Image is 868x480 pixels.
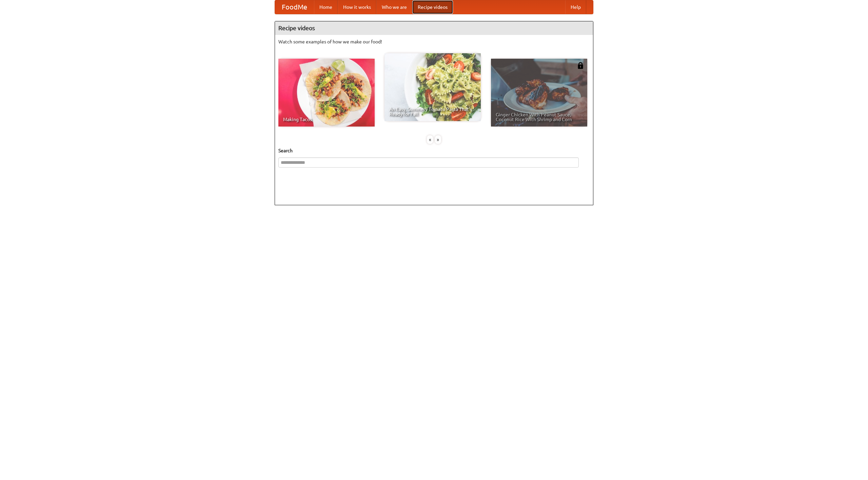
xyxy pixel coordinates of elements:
a: Home [314,0,338,14]
p: Watch some examples of how we make our food! [278,38,590,45]
span: An Easy, Summery Tomato Pasta That's Ready for Fall [389,107,476,116]
a: Who we are [376,0,412,14]
h5: Search [278,147,590,154]
div: » [435,135,441,144]
a: How it works [338,0,376,14]
a: FoodMe [275,0,314,14]
div: « [427,135,433,144]
a: Recipe videos [412,0,453,14]
a: Help [565,0,586,14]
span: Making Tacos [283,117,370,122]
a: Making Tacos [278,59,375,127]
h4: Recipe videos [275,21,593,35]
img: 483408.png [577,62,584,69]
a: An Easy, Summery Tomato Pasta That's Ready for Fall [384,53,481,121]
